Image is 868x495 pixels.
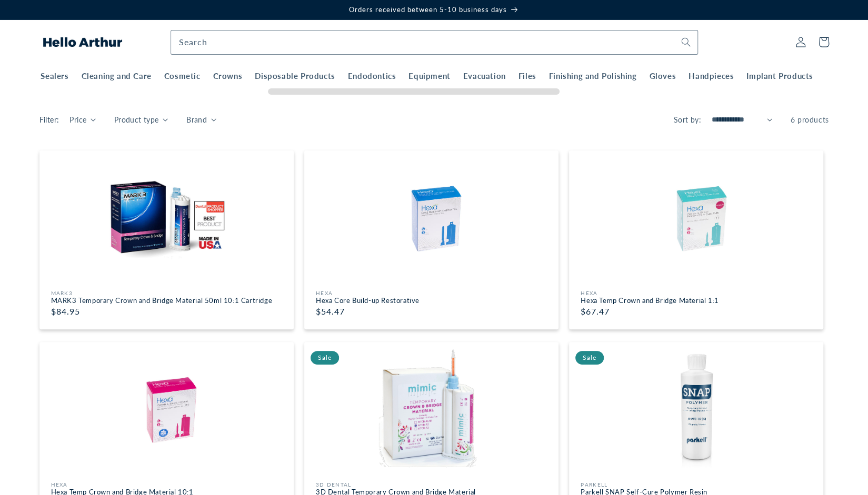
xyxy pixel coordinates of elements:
[402,65,456,82] a: Equipment
[114,114,159,125] span: Product type
[682,65,740,82] a: Handpieces
[643,65,682,82] a: Gloves
[69,114,96,125] summary: Price
[51,296,288,305] h3: MARK3 Temporary Crown and Bridge Material 50ml 10:1 Cartridge
[39,114,59,125] h2: Filter:
[518,71,536,82] span: Files
[316,306,345,316] span: $54.47
[164,71,201,82] span: Cosmetic
[114,114,168,125] summary: Product type
[572,348,820,469] img: Parkell SNAP Self-Cure Polymer Resin
[51,481,288,488] div: Hexa
[543,65,643,82] a: Finishing and Polishing
[69,114,86,125] span: Price
[674,115,701,124] label: Sort by:
[307,157,555,278] img: Hexa Core Build-up Restorative
[248,65,341,82] a: Disposable Products
[746,71,813,82] span: Implant Products
[649,71,676,82] span: Gloves
[581,306,610,316] span: $67.47
[43,157,291,278] img: MARK3 Temporary Crown and Bridge Material 50ml 10:1 Cartridge
[186,114,216,125] summary: Brand
[316,481,553,488] div: 3D Dental
[307,348,555,469] a: Sale
[581,296,818,305] h3: Hexa Temp Crown and Bridge Material 1:1
[408,71,450,82] span: Equipment
[512,65,543,82] a: Files
[316,296,553,305] h3: Hexa Core Build-up Restorative
[207,65,249,82] a: Crowns
[316,290,553,318] a: HexaHexa Core Build-up Restorative $54.47
[581,290,818,296] div: Hexa
[791,115,829,124] span: 6 products
[186,114,207,125] span: Brand
[158,65,207,82] a: Cosmetic
[51,290,288,318] a: MARK3MARK3 Temporary Crown and Bridge Material 50ml 10:1 Cartridge $84.95
[51,290,288,296] div: MARK3
[549,71,637,82] span: Finishing and Polishing
[572,348,820,469] a: Sale
[463,71,506,82] span: Evacuation
[11,5,857,14] p: Orders received between 5-10 business days
[43,37,122,47] img: Hello Arthur logo
[213,71,243,82] span: Crowns
[674,31,697,54] button: Search
[740,65,820,82] a: Implant Products
[75,65,158,82] a: Cleaning and Care
[311,351,339,365] span: Sale
[575,351,604,365] span: Sale
[342,65,403,82] a: Endodontics
[572,157,820,278] img: Hexa Temp Crown and Bridge Material 1:1
[43,348,291,469] img: Hexa Temp Crown and Bridge Material 10:1
[348,71,396,82] span: Endodontics
[581,481,818,488] div: Parkell
[51,306,80,316] span: $84.95
[689,71,734,82] span: Handpieces
[457,65,512,82] a: Evacuation
[82,71,152,82] span: Cleaning and Care
[255,71,335,82] span: Disposable Products
[307,348,555,469] img: 3D Dental Temporary Crown and Bridge Material
[581,290,818,318] a: HexaHexa Temp Crown and Bridge Material 1:1 $67.47
[316,290,553,296] div: Hexa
